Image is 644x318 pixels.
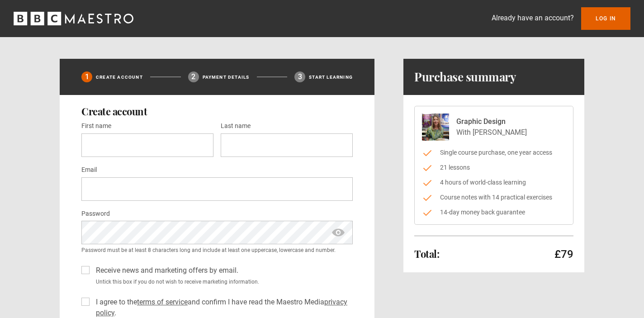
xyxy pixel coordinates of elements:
[414,70,516,84] h1: Purchase summary
[81,106,353,117] h2: Create account
[92,278,353,286] small: Untick this box if you do not wish to receive marketing information.
[581,7,630,30] a: Log In
[422,208,566,217] li: 14-day money back guarantee
[221,121,251,132] label: Last name
[81,246,353,254] small: Password must be at least 8 characters long and include at least one uppercase, lowercase and num...
[81,209,110,219] label: Password
[309,74,353,81] p: Start learning
[456,127,527,138] p: With [PERSON_NAME]
[422,148,566,157] li: Single course purchase, one year access
[294,71,305,82] div: 3
[203,74,250,81] p: Payment details
[492,13,574,24] p: Already have an account?
[92,265,238,276] label: Receive news and marketing offers by email.
[14,12,133,25] svg: BBC Maestro
[331,221,346,244] span: show password
[422,193,566,202] li: Course notes with 14 practical exercises
[422,163,566,172] li: 21 lessons
[96,74,143,81] p: Create Account
[137,298,188,306] a: terms of service
[81,121,111,132] label: First name
[554,247,573,261] p: £79
[188,71,199,82] div: 2
[456,116,527,127] p: Graphic Design
[81,165,97,176] label: Email
[422,178,566,187] li: 4 hours of world-class learning
[414,248,439,259] h2: Total:
[81,71,92,82] div: 1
